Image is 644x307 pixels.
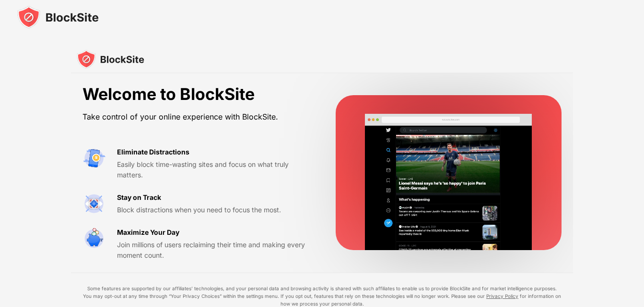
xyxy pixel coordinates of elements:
img: value-safe-time.svg [82,227,105,250]
a: Privacy Policy [486,293,518,299]
div: Take control of your online experience with BlockSite. [82,110,313,124]
img: blocksite-icon-black.svg [17,6,99,29]
div: Easily block time-wasting sites and focus on what truly matters. [117,159,313,181]
img: logo-blocksite.svg [77,50,144,69]
div: Block distractions when you need to focus the most. [117,205,313,215]
img: value-avoid-distractions.svg [82,147,105,170]
div: Maximize Your Day [117,227,179,238]
iframe: Sign in with Google Dialog [447,10,634,182]
div: Join millions of users reclaiming their time and making every moment count. [117,240,313,261]
div: Welcome to BlockSite [82,85,313,104]
div: Eliminate Distractions [117,147,189,157]
img: value-focus.svg [82,192,105,215]
div: Stay on Track [117,192,161,203]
